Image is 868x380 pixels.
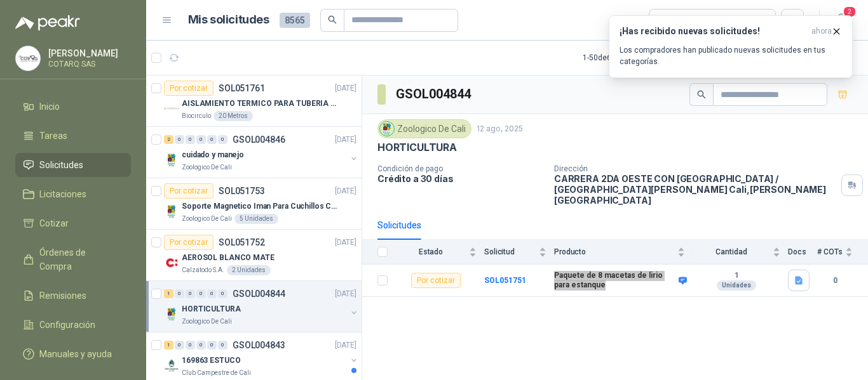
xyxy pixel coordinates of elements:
th: Cantidad [693,240,788,265]
div: Todas [657,13,684,27]
p: [DATE] [335,339,356,351]
a: Tareas [15,124,131,148]
a: Manuales y ayuda [15,342,131,366]
img: Logo peakr [15,15,80,30]
p: SOL051753 [219,187,265,195]
div: 0 [218,135,227,144]
a: Por cotizarSOL051761[DATE] Company LogoAISLAMIENTO TERMICO PARA TUBERIA DE 8"Biocirculo20 Metros [146,75,362,127]
p: 12 ago, 2025 [477,123,523,135]
div: Por cotizar [164,81,214,96]
p: [DATE] [335,237,356,249]
img: Company Logo [380,122,394,136]
p: Zoologico De Cali [182,214,232,224]
div: 1 [164,289,173,298]
b: 0 [817,275,853,287]
span: Configuración [39,318,95,332]
div: 2 [164,135,173,144]
p: [DATE] [335,288,356,300]
a: Cotizar [15,211,131,235]
p: SOL051752 [219,238,265,247]
div: 0 [207,289,217,298]
p: cuidado y manejo [182,149,244,161]
span: Solicitud [484,247,536,256]
a: 2 0 0 0 0 0 GSOL004846[DATE] Company Logocuidado y manejoZoologico De Cali [164,132,359,173]
p: Calzatodo S.A. [182,265,224,275]
p: Zoologico De Cali [182,317,232,327]
div: 5 Unidades [234,214,278,224]
p: SOL051761 [219,84,265,93]
p: Soporte Magnetico Iman Para Cuchillos Cocina 37.5 Cm De Lujo [182,200,340,213]
div: Zoologico De Cali [377,119,471,138]
div: Por cotizar [164,235,214,250]
div: Solicitudes [377,218,421,232]
div: 0 [186,341,195,350]
h3: GSOL004844 [396,84,473,104]
p: [DATE] [335,185,356,197]
img: Company Logo [164,255,179,270]
p: GSOL004843 [233,341,285,350]
div: 0 [186,135,195,144]
div: 0 [196,341,206,350]
div: 0 [218,289,227,298]
button: ¡Has recibido nuevas solicitudes!ahora Los compradores han publicado nuevas solicitudes en tus ca... [609,15,853,78]
img: Company Logo [164,204,179,219]
p: [PERSON_NAME] [48,49,128,58]
div: 0 [207,135,217,144]
a: Configuración [15,313,131,337]
p: Zoologico De Cali [182,162,232,173]
p: 169863 ESTUCO [182,355,240,367]
a: Licitaciones [15,182,131,206]
img: Company Logo [16,46,40,70]
span: Estado [395,247,466,256]
th: Docs [788,240,817,265]
a: 1 0 0 0 0 0 GSOL004844[DATE] Company LogoHORTICULTURAZoologico De Cali [164,286,359,327]
th: Estado [395,240,484,265]
div: Por cotizar [164,183,214,199]
span: Cotizar [39,216,69,230]
div: 0 [186,289,195,298]
span: Solicitudes [39,158,83,172]
span: Licitaciones [39,187,86,201]
p: GSOL004844 [233,289,285,298]
a: SOL051751 [484,276,526,285]
span: Remisiones [39,289,86,303]
div: 0 [196,289,206,298]
p: Los compradores han publicado nuevas solicitudes en tus categorías. [620,44,842,67]
span: search [697,90,706,99]
span: search [328,15,337,24]
p: GSOL004846 [233,135,285,144]
h1: Mis solicitudes [188,11,269,29]
a: Órdenes de Compra [15,240,131,278]
h3: ¡Has recibido nuevas solicitudes! [620,26,806,37]
b: Paquete de 8 macetas de lirio para estanque [554,271,675,291]
div: 2 Unidades [227,265,271,275]
a: Por cotizarSOL051753[DATE] Company LogoSoporte Magnetico Iman Para Cuchillos Cocina 37.5 Cm De Lu... [146,178,362,230]
div: Unidades [717,280,756,291]
a: Solicitudes [15,153,131,177]
span: Inicio [39,100,60,114]
th: Producto [554,240,693,265]
div: 1 - 50 de 6013 [583,48,665,68]
div: 0 [175,135,184,144]
p: Biocirculo [182,111,211,121]
p: [DATE] [335,82,356,95]
p: HORTICULTURA [182,303,241,315]
a: Inicio [15,95,131,119]
img: Company Logo [164,101,179,116]
div: Por cotizar [411,273,461,288]
span: 2 [843,6,857,18]
b: 1 [693,271,780,281]
p: Crédito a 30 días [377,173,544,184]
th: # COTs [817,240,868,265]
div: 0 [175,341,184,350]
div: 1 [164,341,173,350]
span: Tareas [39,129,67,143]
img: Company Logo [164,306,179,322]
span: ahora [811,26,832,37]
button: 2 [830,9,853,32]
a: Remisiones [15,284,131,308]
span: Manuales y ayuda [39,347,112,361]
p: Condición de pago [377,164,544,173]
a: 1 0 0 0 0 0 GSOL004843[DATE] Company Logo169863 ESTUCOClub Campestre de Cali [164,337,359,378]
